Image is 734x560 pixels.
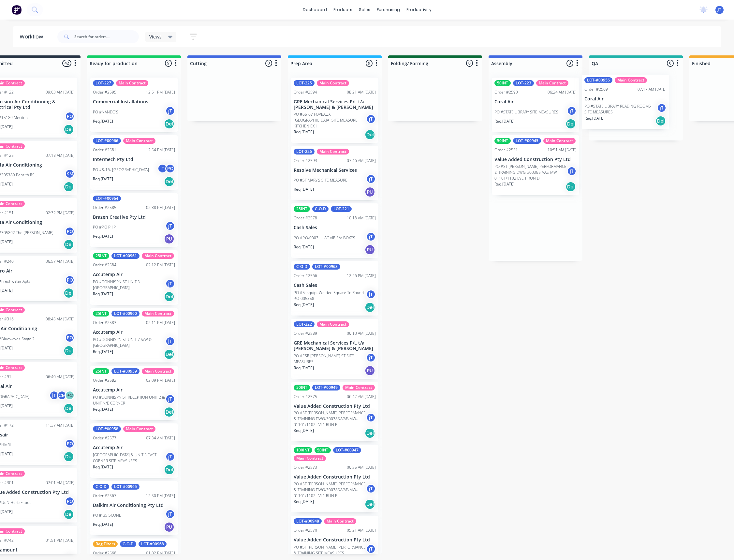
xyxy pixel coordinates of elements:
[74,30,139,43] input: Search for orders...
[149,33,162,40] span: Views
[330,5,356,15] div: products
[20,33,46,41] div: Workflow
[718,7,721,13] span: JT
[356,5,374,15] div: sales
[12,5,22,15] img: Factory
[403,5,435,15] div: productivity
[374,5,403,15] div: purchasing
[300,5,330,15] a: dashboard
